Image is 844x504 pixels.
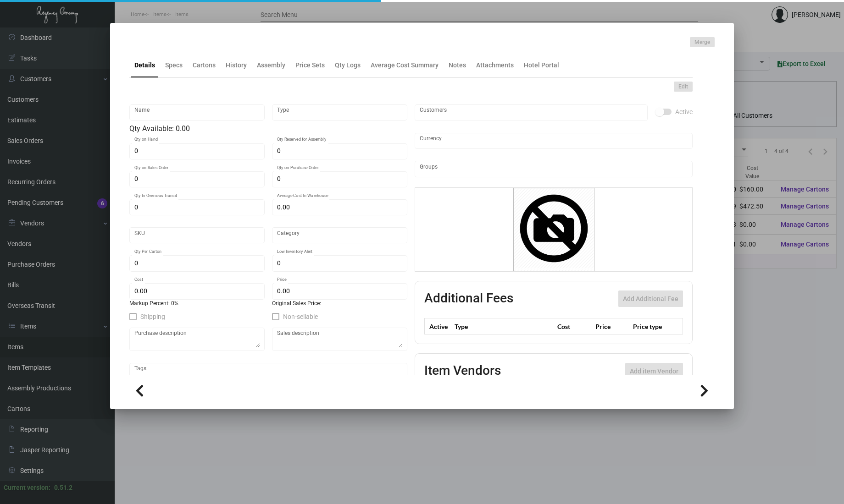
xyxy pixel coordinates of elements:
[283,311,318,322] span: Non-sellable
[555,318,593,334] th: Cost
[630,367,678,375] span: Add item Vendor
[674,82,693,92] button: Edit
[371,60,439,70] div: Average Cost Summary
[140,311,165,322] span: Shipping
[295,60,325,70] div: Price Sets
[424,290,513,307] h2: Additional Fees
[678,83,688,91] span: Edit
[675,106,693,117] span: Active
[4,483,50,493] div: Current version:
[420,165,688,173] input: Add new..
[449,60,466,70] div: Notes
[420,109,643,116] input: Add new..
[623,295,678,302] span: Add Additional Fee
[631,318,672,334] th: Price type
[335,60,361,70] div: Qty Logs
[165,60,183,70] div: Specs
[129,123,407,134] div: Qty Available: 0.00
[424,363,501,379] h2: Item Vendors
[257,60,285,70] div: Assembly
[476,60,514,70] div: Attachments
[226,60,247,70] div: History
[618,290,683,307] button: Add Additional Fee
[425,318,453,334] th: Active
[193,60,216,70] div: Cartons
[694,38,710,46] span: Merge
[134,60,155,70] div: Details
[524,60,559,70] div: Hotel Portal
[690,37,715,47] button: Merge
[54,483,72,493] div: 0.51.2
[593,318,631,334] th: Price
[625,363,683,379] button: Add item Vendor
[452,318,555,334] th: Type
